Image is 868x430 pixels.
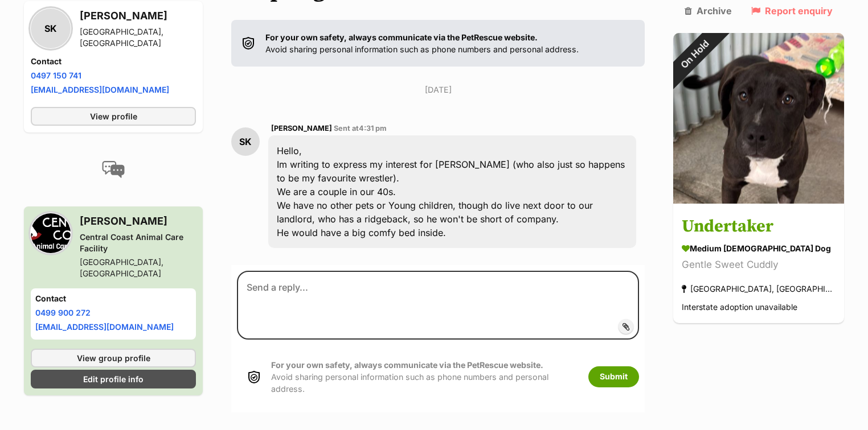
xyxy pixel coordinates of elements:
[231,84,645,96] p: [DATE]
[271,360,543,370] strong: For your own safety, always communicate via the PetRescue website.
[751,6,833,16] a: Report enquiry
[80,231,196,254] div: Central Coast Animal Care Facility
[90,110,137,122] span: View profile
[31,71,81,80] a: 0497 150 741
[673,195,844,206] a: On Hold
[682,282,836,297] div: [GEOGRAPHIC_DATA], [GEOGRAPHIC_DATA]
[673,206,844,324] a: Undertaker medium [DEMOGRAPHIC_DATA] Dog Gentle Sweet Cuddly [GEOGRAPHIC_DATA], [GEOGRAPHIC_DATA]...
[359,124,387,133] span: 4:31 pm
[268,135,636,248] div: Hello, Im writing to express my interest for [PERSON_NAME] (who also just so happens to be my fav...
[682,258,836,273] div: Gentle Sweet Cuddly
[35,293,191,304] h4: Contact
[80,257,196,279] div: [GEOGRAPHIC_DATA], [GEOGRAPHIC_DATA]
[80,26,196,49] div: [GEOGRAPHIC_DATA], [GEOGRAPHIC_DATA]
[673,33,844,204] img: Undertaker
[271,359,577,395] p: Avoid sharing personal information such as phone numbers and personal address.
[31,56,196,67] h4: Contact
[685,6,732,16] a: Archive
[35,308,91,317] a: 0499 900 272
[31,213,71,253] img: Central Coast Animal Care Facility profile pic
[31,370,196,388] a: Edit profile info
[35,322,174,332] a: [EMAIL_ADDRESS][DOMAIN_NAME]
[80,213,196,229] h3: [PERSON_NAME]
[265,32,538,42] strong: For your own safety, always communicate via the PetRescue website.
[231,127,260,156] div: SK
[265,31,579,56] p: Avoid sharing personal information such as phone numbers and personal address.
[77,352,150,364] span: View group profile
[682,214,836,240] h3: Undertaker
[682,243,836,255] div: medium [DEMOGRAPHIC_DATA] Dog
[31,9,71,48] div: SK
[682,303,797,312] span: Interstate adoption unavailable
[271,124,332,133] span: [PERSON_NAME]
[657,18,731,92] div: On Hold
[31,107,196,126] a: View profile
[31,349,196,367] a: View group profile
[80,8,196,24] h3: [PERSON_NAME]
[31,85,169,94] a: [EMAIL_ADDRESS][DOMAIN_NAME]
[83,373,144,385] span: Edit profile info
[588,366,639,387] button: Submit
[334,124,387,133] span: Sent at
[102,161,125,178] img: conversation-icon-4a6f8262b818ee0b60e3300018af0b2d0b884aa5de6e9bcb8d3d4eeb1a70a7c4.svg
